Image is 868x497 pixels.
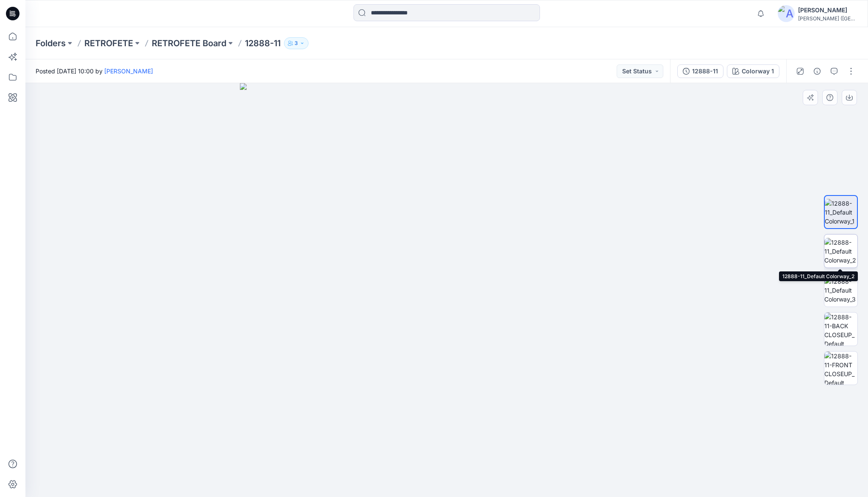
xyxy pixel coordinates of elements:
p: 3 [295,39,298,48]
img: 12888-11_Default Colorway_1 [825,199,857,226]
div: Colorway 1 [742,67,774,76]
img: 12888-11_Default Colorway_2 [824,238,857,265]
img: 12888-11-BACK CLOSEUP_Default Colorway [824,313,857,346]
img: avatar [778,5,795,22]
a: RETROFETE Board [152,37,226,49]
a: [PERSON_NAME] [104,67,153,75]
span: Posted [DATE] 10:00 by [36,67,153,75]
img: 12888-11-FRONT CLOSEUP_Default Colorway [824,352,857,385]
div: [PERSON_NAME] [798,5,857,15]
a: RETROFETE [84,37,133,49]
img: eyJhbGciOiJIUzI1NiIsImtpZCI6IjAiLCJzbHQiOiJzZXMiLCJ0eXAiOiJKV1QifQ.eyJkYXRhIjp7InR5cGUiOiJzdG9yYW... [240,83,654,497]
button: Details [810,64,824,78]
div: 12888-11 [692,67,718,76]
button: 12888-11 [677,64,723,78]
a: Folders [36,37,66,49]
div: [PERSON_NAME] ([GEOGRAPHIC_DATA]) Exp... [798,15,857,22]
button: 3 [284,37,309,49]
button: Colorway 1 [727,64,779,78]
p: 12888-11 [245,37,281,49]
img: 12888-11_Default Colorway_3 [824,277,857,304]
